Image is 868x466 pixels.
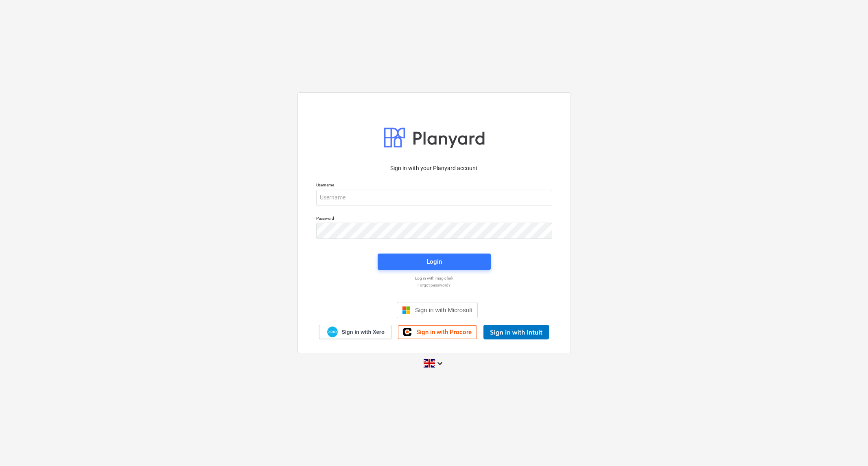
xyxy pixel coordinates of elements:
[341,328,384,336] span: Sign in with Xero
[312,276,556,281] a: Log in with magic link
[402,306,410,314] img: Microsoft logo
[416,328,472,336] span: Sign in with Procore
[319,325,391,339] a: Sign in with Xero
[316,216,552,223] p: Password
[398,325,477,339] a: Sign in with Procore
[415,306,473,313] span: Sign in with Microsoft
[312,282,556,288] a: Forgot password?
[327,326,338,337] img: Xero logo
[378,254,491,270] button: Login
[316,182,552,189] p: Username
[435,359,445,368] i: keyboard_arrow_down
[426,256,442,267] div: Login
[316,164,552,173] p: Sign in with your Planyard account
[316,190,552,206] input: Username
